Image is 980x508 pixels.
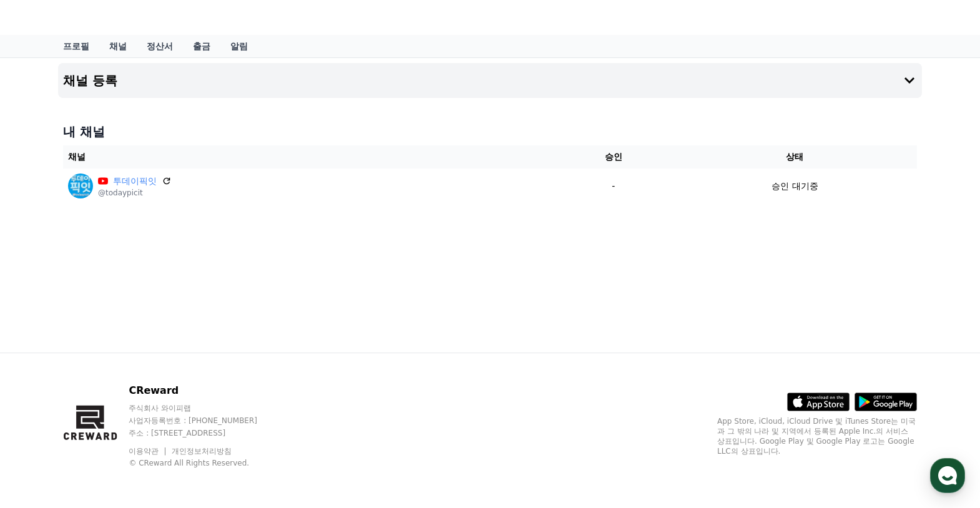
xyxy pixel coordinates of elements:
[129,447,168,456] a: 이용약관
[129,383,281,398] p: CReward
[53,35,99,57] a: 프로필
[129,428,281,438] p: 주소 : [STREET_ADDRESS]
[673,145,917,169] th: 상태
[137,35,183,57] a: 정산서
[129,403,281,413] p: 주식회사 와이피랩
[98,188,172,198] p: @todaypicit
[99,35,137,57] a: 채널
[717,416,917,456] p: App Store, iCloud, iCloud Drive 및 iTunes Store는 미국과 그 밖의 나라 및 지역에서 등록된 Apple Inc.의 서비스 상표입니다. Goo...
[63,7,157,27] a: CReward
[114,415,129,425] span: 대화
[63,145,554,169] th: 채널
[82,396,161,427] a: 대화
[559,180,668,193] p: -
[113,175,157,188] a: 투데이픽잇
[554,145,673,169] th: 승인
[4,396,82,427] a: 홈
[772,180,818,193] p: 승인 대기중
[161,396,240,427] a: 설정
[63,74,117,87] h4: 채널 등록
[129,416,281,426] p: 사업자등록번호 : [PHONE_NUMBER]
[68,173,93,198] img: 투데이픽잇
[183,35,220,57] a: 출금
[63,123,917,140] h4: 내 채널
[58,63,922,98] button: 채널 등록
[129,458,281,468] p: © CReward All Rights Reserved.
[193,414,208,424] span: 설정
[172,447,232,456] a: 개인정보처리방침
[220,35,258,57] a: 알림
[39,414,47,424] span: 홈
[83,7,157,27] span: CReward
